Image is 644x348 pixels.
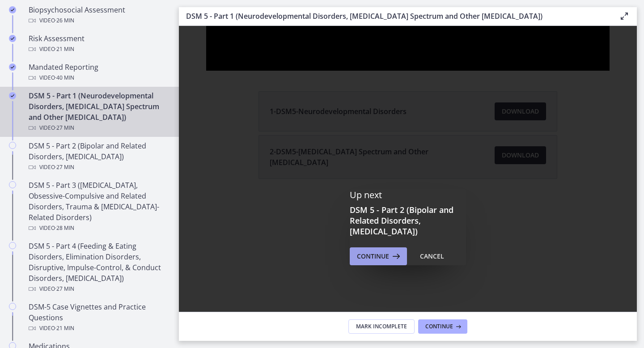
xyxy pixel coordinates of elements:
[348,319,415,334] button: Mark Incomplete
[29,162,168,173] div: Video
[9,64,16,71] i: Completed
[55,223,74,233] span: · 28 min
[55,284,74,294] span: · 27 min
[413,247,451,265] button: Cancel
[55,44,74,55] span: · 21 min
[29,33,168,55] div: Risk Assessment
[29,4,168,26] div: Biopsychosocial Assessment
[350,204,466,237] h3: DSM 5 - Part 2 (Bipolar and Related Disorders, [MEDICAL_DATA])
[420,251,444,262] div: Cancel
[55,15,74,26] span: · 26 min
[29,123,168,133] div: Video
[9,92,16,99] i: Completed
[9,35,16,42] i: Completed
[55,323,74,334] span: · 21 min
[29,301,168,334] div: DSM-5 Case Vignettes and Practice Questions
[425,323,453,330] span: Continue
[55,162,74,173] span: · 27 min
[55,72,74,83] span: · 40 min
[350,247,407,265] button: Continue
[29,15,168,26] div: Video
[29,241,168,294] div: DSM 5 - Part 4 (Feeding & Eating Disorders, Elimination Disorders, Disruptive, Impulse-Control, &...
[350,189,466,201] p: Up next
[29,180,168,233] div: DSM 5 - Part 3 ([MEDICAL_DATA], Obsessive-Compulsive and Related Disorders, Trauma & [MEDICAL_DAT...
[29,323,168,334] div: Video
[29,90,168,133] div: DSM 5 - Part 1 (Neurodevelopmental Disorders, [MEDICAL_DATA] Spectrum and Other [MEDICAL_DATA])
[55,123,74,133] span: · 27 min
[356,323,407,330] span: Mark Incomplete
[29,44,168,55] div: Video
[29,284,168,294] div: Video
[29,223,168,233] div: Video
[29,72,168,83] div: Video
[357,251,389,262] span: Continue
[29,140,168,173] div: DSM 5 - Part 2 (Bipolar and Related Disorders, [MEDICAL_DATA])
[186,11,605,21] h3: DSM 5 - Part 1 (Neurodevelopmental Disorders, [MEDICAL_DATA] Spectrum and Other [MEDICAL_DATA])
[29,62,168,83] div: Mandated Reporting
[418,319,467,334] button: Continue
[9,6,16,13] i: Completed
